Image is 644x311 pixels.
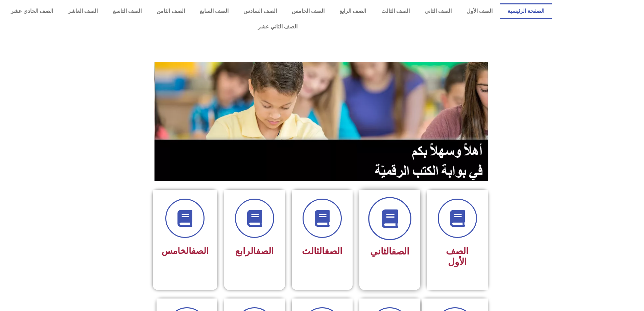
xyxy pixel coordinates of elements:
a: الصف الثاني عشر [3,19,552,35]
a: الصف [191,246,209,256]
a: الصف الحادي عشر [3,3,61,19]
a: الصف الرابع [332,3,374,19]
span: الثالث [302,246,342,257]
span: الصف الأول [446,246,469,267]
a: الصف الثامن [149,3,192,19]
span: الرابع [235,246,274,257]
a: الصف الخامس [284,3,332,19]
a: الصف الأول [459,3,500,19]
a: الصف الثالث [374,3,417,19]
span: الخامس [162,246,209,256]
a: الصف السادس [236,3,284,19]
a: الصف العاشر [61,3,105,19]
a: الصف [325,246,342,257]
a: الصف التاسع [105,3,149,19]
a: الصفحة الرئيسية [500,3,552,19]
a: الصف السابع [192,3,236,19]
a: الصف [256,246,274,257]
span: الثاني [370,246,409,257]
a: الصف الثاني [417,3,459,19]
a: الصف [391,246,409,257]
